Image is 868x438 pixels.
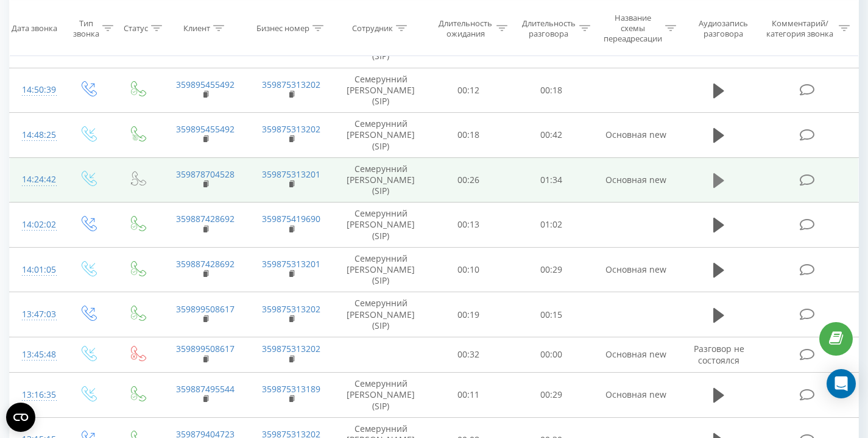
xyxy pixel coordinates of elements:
[510,373,593,418] td: 00:29
[22,258,51,282] div: 14:01:05
[427,157,510,203] td: 00:26
[6,403,35,432] button: Open CMP widget
[827,369,856,398] div: Open Intercom Messenger
[521,18,576,38] div: Длительность разговора
[334,292,427,337] td: Семерунний [PERSON_NAME] (SIP)
[427,247,510,292] td: 00:10
[334,247,427,292] td: Семерунний [PERSON_NAME] (SIP)
[334,68,427,113] td: Семерунний [PERSON_NAME] (SIP)
[334,113,427,158] td: Семерунний [PERSON_NAME] (SIP)
[176,258,235,270] a: 359887428692
[427,337,510,372] td: 00:32
[352,23,393,34] div: Сотрудник
[510,337,593,372] td: 00:00
[427,292,510,337] td: 00:19
[510,157,593,203] td: 01:34
[510,247,593,292] td: 00:29
[262,383,320,395] a: 359875313189
[262,303,320,315] a: 359875313202
[593,247,679,292] td: Основная new
[22,303,51,326] div: 13:47:03
[22,343,51,367] div: 13:45:48
[262,123,320,135] a: 359875313202
[690,18,756,38] div: Аудиозапись разговора
[124,23,148,34] div: Статус
[427,373,510,418] td: 00:11
[22,383,51,407] div: 13:16:35
[427,203,510,248] td: 00:13
[593,113,679,158] td: Основная new
[22,213,51,237] div: 14:02:02
[593,337,679,372] td: Основная new
[262,343,320,354] a: 359875313202
[427,113,510,158] td: 00:18
[176,79,235,90] a: 359895455492
[262,79,320,90] a: 359875313202
[510,68,593,113] td: 00:18
[510,292,593,337] td: 00:15
[334,157,427,203] td: Семерунний [PERSON_NAME] (SIP)
[22,168,51,192] div: 14:24:42
[593,157,679,203] td: Основная new
[176,123,235,135] a: 359895455492
[256,23,309,34] div: Бизнес номер
[22,123,51,147] div: 14:48:25
[183,23,210,34] div: Клиент
[176,213,235,224] a: 359887428692
[334,203,427,248] td: Семерунний [PERSON_NAME] (SIP)
[262,213,320,224] a: 359875419690
[262,258,320,270] a: 359875313201
[22,78,51,102] div: 14:50:39
[12,23,57,34] div: Дата звонка
[438,18,493,38] div: Длительность ожидания
[176,383,235,395] a: 359887495544
[593,373,679,418] td: Основная new
[73,18,99,38] div: Тип звонка
[694,343,744,365] span: Разговор не состоялся
[334,373,427,418] td: Семерунний [PERSON_NAME] (SIP)
[764,18,836,38] div: Комментарий/категория звонка
[262,168,320,180] a: 359875313201
[427,68,510,113] td: 00:12
[176,343,235,354] a: 359899508617
[604,13,662,44] div: Название схемы переадресации
[510,203,593,248] td: 01:02
[176,303,235,315] a: 359899508617
[176,168,235,180] a: 359878704528
[510,113,593,158] td: 00:42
